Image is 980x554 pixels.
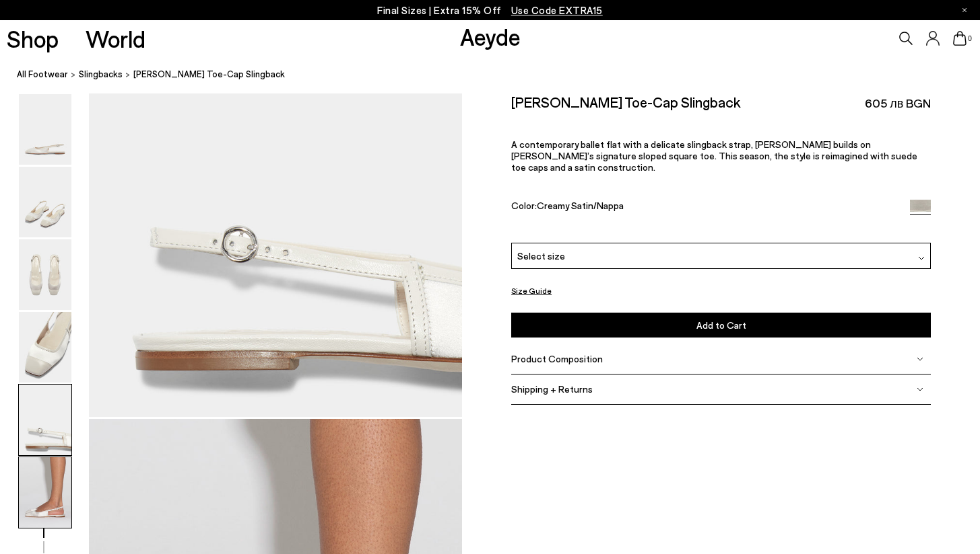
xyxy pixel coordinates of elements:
nav: breadcrumb [17,56,980,93]
a: All Footwear [17,67,68,81]
span: Add to Cart [696,319,746,331]
button: Size Guide [511,282,552,299]
img: Geraldine Satin Toe-Cap Slingback - Image 1 [19,94,71,165]
a: Aeyde [460,22,521,50]
img: Geraldine Satin Toe-Cap Slingback - Image 6 [19,457,71,528]
img: Geraldine Satin Toe-Cap Slingback - Image 3 [19,239,71,310]
img: svg%3E [917,356,923,362]
p: Final Sizes | Extra 15% Off [377,2,603,19]
span: Creamy Satin/Nappa [537,200,624,211]
img: Geraldine Satin Toe-Cap Slingback - Image 5 [19,385,71,455]
a: World [86,27,145,50]
div: Color: [511,200,896,215]
span: [PERSON_NAME] Toe-Cap Slingback [133,67,285,81]
img: Geraldine Satin Toe-Cap Slingback - Image 4 [19,312,71,383]
span: Shipping + Returns [511,383,593,395]
img: Geraldine Satin Toe-Cap Slingback - Image 2 [19,167,71,237]
span: 0 [967,35,973,42]
span: Select size [517,248,565,262]
a: 0 [953,31,967,46]
span: 605 лв BGN [865,95,931,112]
span: Product Composition [511,353,603,364]
span: A contemporary ballet flat with a delicate slingback strap, [PERSON_NAME] builds on [PERSON_NAME]... [511,138,917,173]
span: Navigate to /collections/ss25-final-sizes [511,4,603,16]
img: svg%3E [917,386,923,393]
span: Slingbacks [79,69,123,79]
h2: [PERSON_NAME] Toe-Cap Slingback [511,93,740,110]
a: Slingbacks [79,67,123,81]
a: Shop [7,27,59,50]
button: Add to Cart [511,313,931,338]
img: svg%3E [918,255,925,262]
